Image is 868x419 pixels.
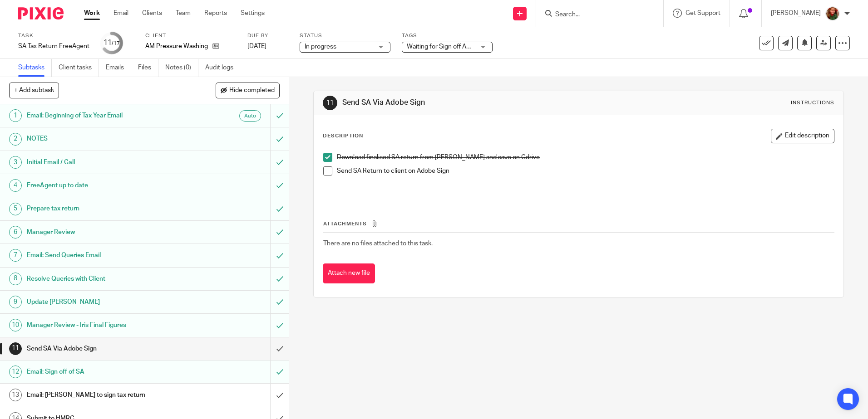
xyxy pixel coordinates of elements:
div: 6 [9,226,22,239]
h1: Email: Send Queries Email [27,248,183,262]
a: Client tasks [59,59,99,77]
label: Tags [402,32,493,39]
h1: Manager Review [27,225,183,239]
button: Hide completed [216,83,280,98]
div: 10 [9,319,22,331]
button: Attach new file [323,263,375,284]
span: Attachments [323,221,367,226]
p: Download finalised SA return from [PERSON_NAME] and save on Gdrive [337,153,833,162]
span: Get Support [686,10,720,16]
span: Waiting for Sign off Adobe [407,44,481,50]
span: There are no files attached to this task. [323,240,433,247]
a: Emails [106,59,131,77]
a: Clients [142,9,162,18]
div: 7 [9,249,22,262]
h1: Initial Email / Call [27,156,183,169]
h1: Email: Beginning of Tax Year Email [27,109,183,122]
p: AM Pressure Washing [145,42,208,51]
a: Reports [204,9,227,18]
div: 1 [9,109,22,122]
h1: Email: [PERSON_NAME] to sign tax return [27,388,183,402]
div: 4 [9,179,22,192]
h1: Manager Review - Iris Final Figures [27,318,183,332]
h1: Send SA Via Adobe Sign [27,342,183,356]
h1: FreeAgent up to date [27,179,183,192]
a: Subtasks [18,59,52,77]
a: Work [84,9,100,18]
h1: Resolve Queries with Client [27,272,183,286]
div: SA Tax Return FreeAgent [18,42,89,51]
label: Client [145,32,236,39]
div: 11 [104,38,120,48]
div: Auto [239,110,261,122]
div: 5 [9,203,22,215]
span: Hide completed [229,87,275,94]
span: In progress [305,44,336,50]
p: Description [323,132,363,140]
label: Status [300,32,390,39]
a: Email [113,9,128,18]
label: Task [18,32,89,39]
div: Instructions [791,99,834,107]
h1: Update [PERSON_NAME] [27,295,183,309]
div: 11 [323,96,337,110]
button: Edit description [771,129,834,143]
div: 11 [9,342,22,355]
span: [DATE] [247,43,266,49]
a: Notes (0) [165,59,198,77]
input: Search [554,11,636,19]
h1: NOTES [27,132,183,146]
a: Settings [241,9,265,18]
a: Files [138,59,158,77]
p: [PERSON_NAME] [771,9,821,18]
small: /17 [112,41,120,46]
h1: Email: Sign off of SA [27,365,183,379]
a: Audit logs [205,59,240,77]
div: 2 [9,133,22,146]
h1: Prepare tax return [27,202,183,215]
a: Team [176,9,191,18]
img: sallycropped.JPG [825,6,840,21]
button: + Add subtask [9,83,59,98]
h1: Send SA Via Adobe Sign [342,98,598,107]
div: 13 [9,389,22,401]
p: Send SA Return to client on Adobe Sign [337,166,833,175]
div: 9 [9,296,22,308]
div: 12 [9,365,22,378]
div: 3 [9,156,22,169]
img: Pixie [18,7,64,19]
label: Due by [247,32,288,39]
div: 8 [9,273,22,285]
